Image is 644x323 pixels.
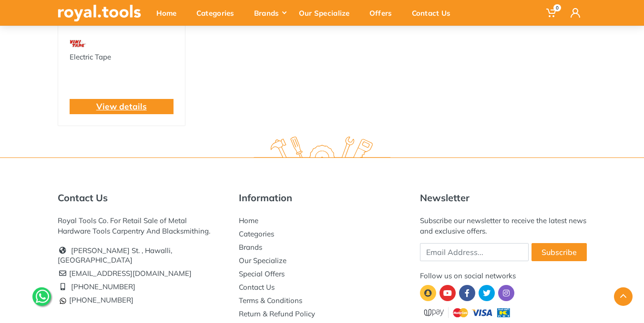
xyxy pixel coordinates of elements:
[420,271,587,281] div: Follow us on social networks
[58,267,225,280] li: [EMAIL_ADDRESS][DOMAIN_NAME]
[532,243,587,261] button: Subscribe
[58,192,225,204] h5: Contact Us
[247,3,292,23] div: Brands
[239,256,286,265] a: Our Specialize
[553,4,561,11] span: 0
[239,269,285,278] a: Special Offers
[239,283,275,292] a: Contact Us
[239,229,274,238] a: Categories
[58,5,141,21] img: royal.tools Logo
[96,100,147,113] a: View details
[150,3,190,23] div: Home
[292,3,363,23] div: Our Specialize
[420,306,515,319] img: upay.png
[239,243,262,252] a: Brands
[71,282,135,291] a: [PHONE_NUMBER]
[58,246,172,264] a: [PERSON_NAME] St. , Hawalli, [GEOGRAPHIC_DATA]
[58,215,225,236] div: Royal Tools Co. For Retail Sale of Metal Hardware Tools Carpentry And Blacksmithing.
[190,3,247,23] div: Categories
[239,216,258,225] a: Home
[70,52,111,61] a: Electric Tape
[239,309,315,318] a: Return & Refund Policy
[405,3,464,23] div: Contact Us
[239,192,406,204] h5: Information
[420,192,587,204] h5: Newsletter
[70,35,86,52] img: 11.webp
[363,3,405,23] div: Offers
[420,243,529,261] input: Email Address...
[420,215,587,236] div: Subscribe our newsletter to receive the latest news and exclusive offers.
